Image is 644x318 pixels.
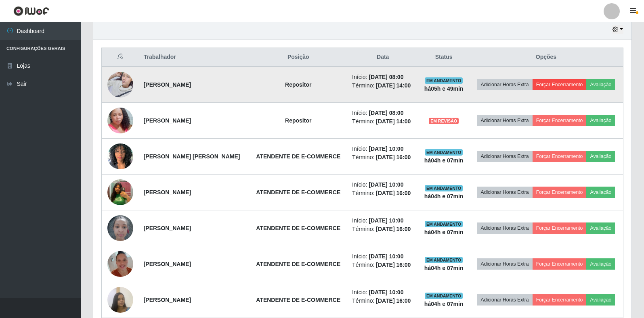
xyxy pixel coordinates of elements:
li: Início: [352,181,413,189]
strong: [PERSON_NAME] [144,297,191,303]
img: 1754258368800.jpeg [107,211,133,245]
button: Forçar Encerramento [533,222,587,234]
strong: [PERSON_NAME] [144,81,191,88]
img: CoreUI Logo [13,6,49,16]
button: Avaliação [586,222,615,234]
button: Avaliação [586,115,615,126]
img: 1755028690244.jpeg [107,67,133,102]
strong: ATENDENTE DE E-COMMERCE [256,225,340,231]
li: Início: [352,288,413,297]
img: 1748449029171.jpeg [107,139,133,173]
time: [DATE] 16:00 [376,262,411,268]
th: Opções [469,48,623,67]
th: Data [347,48,418,67]
strong: há 04 h e 07 min [424,229,464,235]
span: EM ANDAMENTO [425,293,463,299]
strong: há 05 h e 49 min [424,85,464,92]
strong: [PERSON_NAME] [144,225,191,231]
button: Adicionar Horas Extra [477,222,533,234]
strong: ATENDENTE DE E-COMMERCE [256,153,340,160]
strong: ATENDENTE DE E-COMMERCE [256,297,340,303]
button: Avaliação [586,151,615,162]
span: EM ANDAMENTO [425,221,463,227]
li: Início: [352,145,413,153]
button: Forçar Encerramento [533,187,587,198]
strong: [PERSON_NAME] [144,189,191,195]
strong: Repositor [285,117,311,124]
button: Avaliação [586,294,615,306]
img: 1755510400416.jpeg [107,98,133,143]
time: [DATE] 14:00 [376,82,411,89]
button: Avaliação [586,187,615,198]
img: 1749579597632.jpeg [107,176,133,209]
span: EM ANDAMENTO [425,257,463,263]
li: Término: [352,117,413,126]
li: Início: [352,73,413,81]
button: Avaliação [586,258,615,270]
button: Adicionar Horas Extra [477,151,533,162]
time: [DATE] 16:00 [376,226,411,232]
strong: ATENDENTE DE E-COMMERCE [256,189,340,195]
span: EM REVISÃO [429,118,459,124]
time: [DATE] 10:00 [369,289,403,295]
time: [DATE] 10:00 [369,181,403,188]
th: Posição [249,48,347,67]
time: [DATE] 14:00 [376,118,411,125]
time: [DATE] 08:00 [369,110,403,116]
li: Início: [352,252,413,261]
span: EM ANDAMENTO [425,77,463,84]
time: [DATE] 10:00 [369,145,403,152]
button: Adicionar Horas Extra [477,79,533,90]
li: Início: [352,216,413,225]
li: Término: [352,225,413,233]
img: 1756514271456.jpeg [107,283,133,317]
strong: há 04 h e 07 min [424,193,464,200]
li: Término: [352,189,413,197]
button: Forçar Encerramento [533,258,587,270]
time: [DATE] 10:00 [369,217,403,224]
li: Término: [352,81,413,90]
li: Término: [352,297,413,305]
button: Forçar Encerramento [533,151,587,162]
strong: há 04 h e 07 min [424,301,464,307]
th: Status [418,48,469,67]
button: Forçar Encerramento [533,115,587,126]
th: Trabalhador [139,48,250,67]
strong: [PERSON_NAME] [144,117,191,124]
strong: há 04 h e 07 min [424,265,464,271]
img: 1755553996124.jpeg [107,241,133,287]
strong: Repositor [285,81,311,88]
strong: [PERSON_NAME] [PERSON_NAME] [144,153,240,160]
button: Avaliação [586,79,615,90]
span: EM ANDAMENTO [425,185,463,191]
time: [DATE] 10:00 [369,253,403,260]
button: Adicionar Horas Extra [477,258,533,270]
button: Adicionar Horas Extra [477,294,533,306]
span: EM ANDAMENTO [425,149,463,156]
button: Forçar Encerramento [533,294,587,306]
strong: há 04 h e 07 min [424,157,464,164]
button: Adicionar Horas Extra [477,187,533,198]
li: Término: [352,261,413,269]
time: [DATE] 16:00 [376,297,411,304]
strong: [PERSON_NAME] [144,261,191,267]
time: [DATE] 16:00 [376,190,411,196]
time: [DATE] 08:00 [369,74,403,80]
button: Adicionar Horas Extra [477,115,533,126]
li: Início: [352,109,413,117]
li: Término: [352,153,413,162]
time: [DATE] 16:00 [376,154,411,160]
button: Forçar Encerramento [533,79,587,90]
strong: ATENDENTE DE E-COMMERCE [256,261,340,267]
